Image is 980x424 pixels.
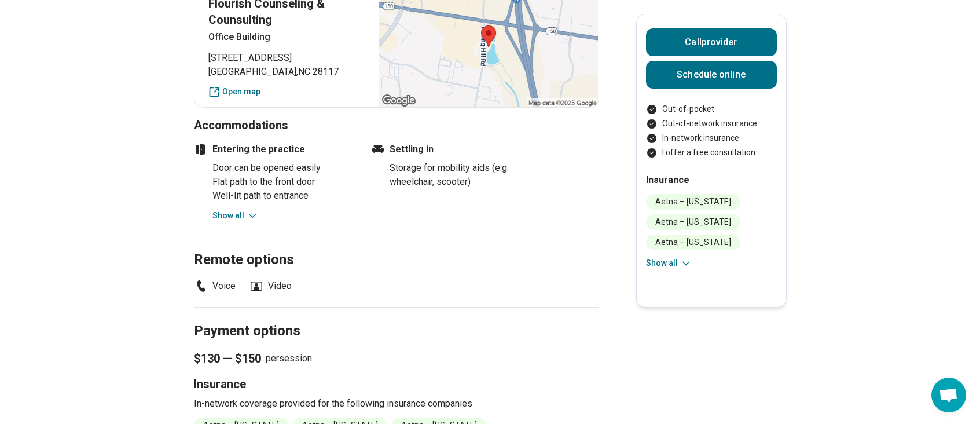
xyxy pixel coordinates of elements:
[194,350,261,367] span: $130 — $150
[646,103,777,115] li: Out-of-pocket
[212,189,356,203] li: Well-lit path to entrance
[646,118,777,130] li: Out-of-network insurance
[646,194,740,210] li: Aetna – [US_STATE]
[194,294,599,341] h2: Payment options
[212,161,356,175] li: Door can be opened easily
[646,235,740,250] li: Aetna – [US_STATE]
[208,65,365,79] span: [GEOGRAPHIC_DATA] , NC 28117
[212,175,356,189] li: Flat path to the front door
[194,117,599,133] h3: Accommodations
[646,147,777,159] li: I offer a free consultation
[371,142,533,156] h4: Settling in
[646,132,777,144] li: In-network insurance
[194,350,599,367] p: per session
[646,173,777,187] h2: Insurance
[208,86,365,98] a: Open map
[194,222,599,270] h2: Remote options
[212,210,258,222] button: Show all
[208,30,365,44] p: Office Building
[194,397,599,411] p: In-network coverage provided for the following insurance companies
[646,103,777,159] ul: Payment options
[194,376,599,392] h3: Insurance
[194,142,356,156] h4: Entering the practice
[931,378,966,412] a: Open chat
[194,279,236,293] li: Voice
[646,214,740,230] li: Aetna – [US_STATE]
[249,279,292,293] li: Video
[390,161,533,189] li: Storage for mobility aids (e.g. wheelchair, scooter)
[646,28,777,56] button: Callprovider
[208,51,365,65] span: [STREET_ADDRESS]
[646,61,777,89] a: Schedule online
[646,257,692,269] button: Show all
